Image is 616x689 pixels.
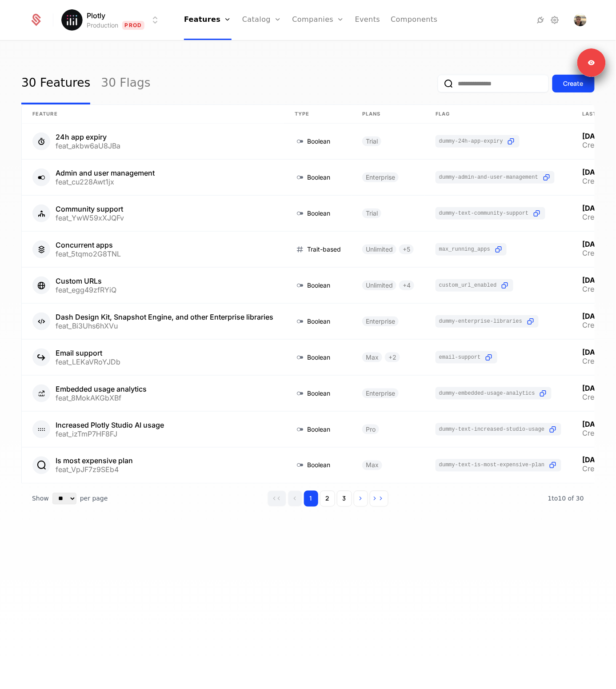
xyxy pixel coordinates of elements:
button: Open user button [574,14,587,26]
span: 1 to 10 of [548,495,576,502]
a: Integrations [535,15,546,25]
th: Plans [352,105,425,124]
th: Type [284,105,352,124]
button: Select environment [64,10,161,30]
button: Go to page 2 [320,491,335,507]
button: Go to last page [370,491,388,507]
th: Flag [425,105,572,124]
button: Go to page 1 [304,491,318,507]
select: Select page size [52,493,76,505]
div: Page navigation [268,491,388,507]
div: Create [564,79,584,88]
img: Plotly [61,9,83,31]
button: Go to previous page [288,491,302,507]
button: Go to first page [268,491,286,507]
span: 30 [548,495,584,502]
span: Show [32,494,49,503]
a: 30 Flags [101,63,150,104]
button: Go to next page [354,491,368,507]
span: Plotly [87,10,106,21]
span: Prod [122,21,145,30]
a: Settings [549,15,560,25]
a: 30 Features [21,63,90,104]
div: Production [87,21,119,30]
img: Chris P [574,14,587,26]
th: Feature [22,105,284,124]
div: Table pagination [21,484,595,514]
button: Create [552,75,595,92]
span: per page [80,494,108,503]
button: Go to page 3 [337,491,352,507]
